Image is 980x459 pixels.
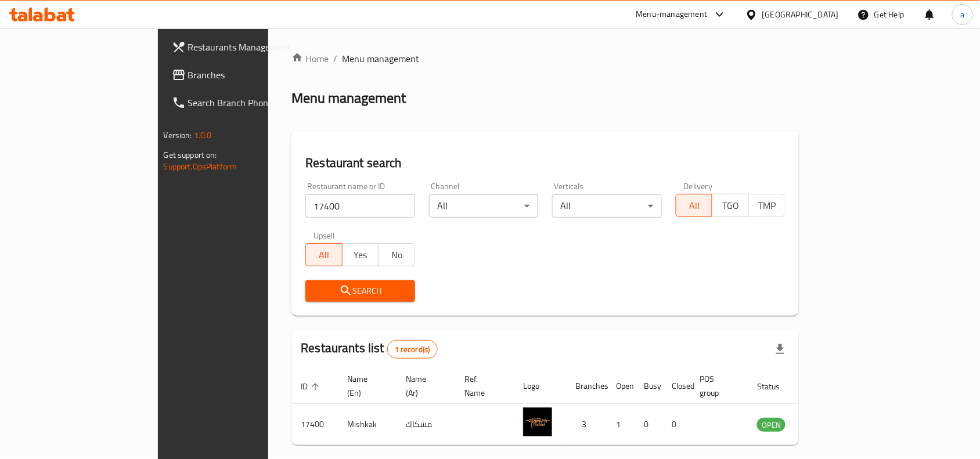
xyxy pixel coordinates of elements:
button: No [378,243,415,266]
span: Name (Ar) [406,372,441,400]
span: Search Branch Phone [188,96,312,110]
span: ID [301,380,323,393]
button: TGO [712,194,749,217]
img: Mishkak [523,407,552,436]
td: 0 [662,404,690,445]
th: Open [607,368,635,404]
span: Status [757,380,795,393]
span: 1 record(s) [388,344,437,355]
label: Delivery [684,182,713,190]
th: Logo [514,368,566,404]
span: TGO [717,197,744,214]
span: Version: [164,128,192,143]
button: All [676,194,713,217]
div: Export file [766,335,794,363]
th: Branches [566,368,607,404]
h2: Menu management [291,89,406,107]
span: a [960,8,964,21]
a: Search Branch Phone [163,89,322,117]
a: Branches [163,61,322,89]
div: [GEOGRAPHIC_DATA] [762,8,839,21]
span: Menu management [342,52,419,66]
li: / [333,52,337,66]
input: Search for restaurant name or ID.. [305,194,415,218]
td: مشكاك [397,404,455,445]
span: OPEN [757,418,786,432]
div: All [429,194,539,218]
span: No [383,247,410,263]
a: Restaurants Management [163,33,322,61]
table: enhanced table [291,368,849,445]
h2: Restaurants list [301,339,437,359]
span: 1.0.0 [194,128,212,143]
span: All [311,247,338,263]
div: Menu-management [636,8,708,21]
h2: Restaurant search [305,154,785,172]
nav: breadcrumb [291,52,799,66]
td: 3 [566,404,607,445]
span: POS group [700,372,734,400]
button: Yes [342,243,379,266]
span: Ref. Name [464,372,500,400]
button: All [305,243,343,266]
div: All [552,194,662,218]
td: 1 [607,404,635,445]
span: Search [315,284,406,298]
span: Yes [347,247,374,263]
th: Busy [635,368,662,404]
div: Total records count [387,340,438,359]
span: TMP [754,197,781,214]
span: Get support on: [164,147,217,162]
label: Upsell [314,232,335,240]
th: Closed [662,368,690,404]
button: Search [305,280,415,302]
span: Branches [188,68,312,82]
a: Support.OpsPlatform [164,159,237,174]
span: Name (En) [347,372,383,400]
td: 0 [635,404,662,445]
button: TMP [748,194,786,217]
span: Restaurants Management [188,40,312,54]
td: Mishkak [338,404,397,445]
span: All [681,197,708,214]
